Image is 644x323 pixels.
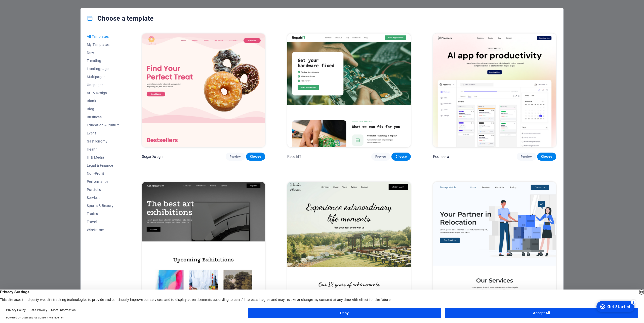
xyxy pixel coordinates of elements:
button: Onepager [87,81,120,89]
span: Performance [87,180,120,184]
button: Business [87,113,120,121]
span: Onepager [87,83,120,87]
span: Art & Design [87,91,120,95]
button: Portfolio [87,186,120,194]
span: Portfolio [87,188,120,192]
span: Non-Profit [87,171,120,175]
span: Preview [521,155,532,159]
span: Health [87,147,120,151]
button: New [87,49,120,57]
span: All Templates [87,34,120,39]
button: All Templates [87,32,120,41]
span: Choose [541,155,552,159]
div: Get Started [14,5,36,10]
button: Preview [517,153,536,161]
img: Art Museum [142,182,265,296]
span: Preview [230,155,241,159]
span: Landingpage [87,67,120,71]
div: Get Started 5 items remaining, 0% complete [3,2,41,13]
p: SugarDough [142,154,163,159]
span: Choose [395,155,407,159]
button: Choose [391,153,411,161]
span: Trending [87,59,120,63]
button: Blog [87,105,120,113]
h4: Choose a template [87,14,153,22]
span: Business [87,115,120,119]
button: My Templates [87,41,120,49]
div: 5 [37,1,42,6]
p: RepairIT [287,154,301,159]
span: Education & Culture [87,123,120,127]
span: IT & Media [87,155,120,159]
span: Multipager [87,75,120,79]
span: Preview [375,155,386,159]
button: Non-Profit [87,169,120,177]
button: Preview [226,153,245,161]
button: Legal & Finance [87,161,120,169]
span: Travel [87,220,120,224]
span: New [87,51,120,55]
span: Trades [87,212,120,216]
button: Trending [87,57,120,65]
button: Choose [537,153,556,161]
span: Wireframe [87,228,120,232]
button: Preview [371,153,390,161]
button: Multipager [87,73,120,81]
button: Performance [87,177,120,186]
button: Travel [87,218,120,226]
button: Sports & Beauty [87,202,120,210]
img: SugarDough [142,33,265,147]
span: Sports & Beauty [87,204,120,208]
button: Wireframe [87,226,120,234]
button: Education & Culture [87,121,120,129]
span: Legal & Finance [87,163,120,167]
span: Gastronomy [87,139,120,143]
img: RepairIT [287,33,411,147]
span: Blank [87,99,120,103]
button: Landingpage [87,65,120,73]
button: Health [87,145,120,153]
button: Art & Design [87,89,120,97]
button: Services [87,194,120,202]
img: Peoneera [433,33,556,147]
span: Blog [87,107,120,111]
span: My Templates [87,43,120,47]
p: Peoneera [433,154,449,159]
img: Wonder Planner [287,182,411,296]
button: Gastronomy [87,137,120,145]
button: IT & Media [87,153,120,161]
span: Event [87,131,120,135]
button: Event [87,129,120,137]
button: Trades [87,210,120,218]
img: Transportable [433,182,556,296]
span: Choose [250,155,261,159]
span: Services [87,196,120,200]
button: Choose [246,153,265,161]
button: Blank [87,97,120,105]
